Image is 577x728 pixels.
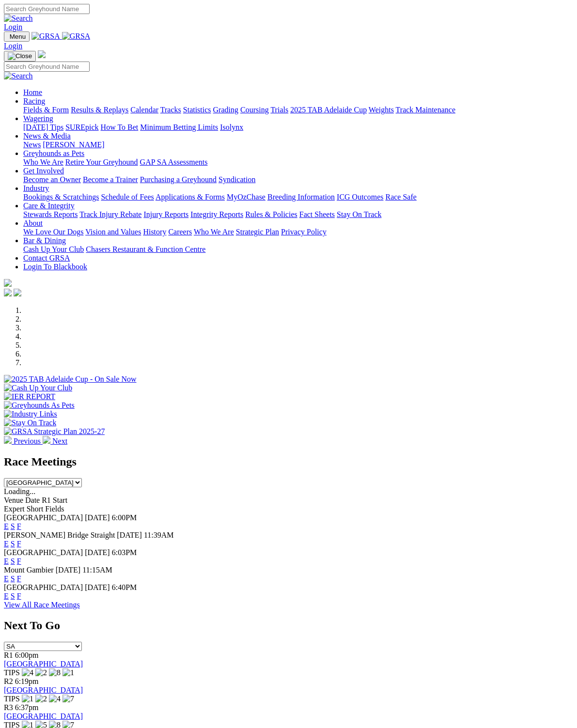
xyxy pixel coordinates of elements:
a: Strategic Plan [236,228,279,236]
h2: Next To Go [4,619,573,632]
img: Stay On Track [4,418,56,427]
span: 11:15AM [82,566,112,574]
a: F [17,574,21,583]
a: Home [23,88,42,96]
span: Expert [4,505,25,513]
span: TIPS [4,668,20,677]
span: R2 [4,677,13,685]
a: [DATE] Tips [23,123,63,131]
a: F [17,522,21,530]
a: Become an Owner [23,175,81,184]
button: Toggle navigation [4,51,36,62]
div: Get Involved [23,175,573,184]
img: 1 [62,668,74,677]
a: F [17,540,21,548]
div: Wagering [23,123,573,132]
a: Login [4,42,22,50]
span: [DATE] [56,566,81,574]
a: Statistics [183,106,211,114]
img: 4 [49,695,61,703]
img: 2025 TAB Adelaide Cup - On Sale Now [4,375,137,384]
a: Careers [168,228,192,236]
a: E [4,592,9,600]
a: News [23,140,41,149]
a: Care & Integrity [23,201,75,210]
img: facebook.svg [4,289,12,296]
a: F [17,557,21,565]
img: 8 [49,668,61,677]
a: GAP SA Assessments [140,158,208,166]
span: Date [25,496,40,504]
a: ICG Outcomes [337,193,383,201]
a: Vision and Values [85,228,141,236]
span: 6:37pm [15,703,39,712]
a: Privacy Policy [281,228,327,236]
img: GRSA [62,32,91,41]
span: [DATE] [85,548,110,557]
a: Tracks [160,106,181,114]
a: [PERSON_NAME] [43,140,104,149]
a: S [11,540,15,548]
a: Cash Up Your Club [23,245,84,253]
img: logo-grsa-white.png [38,50,46,58]
a: News & Media [23,132,71,140]
a: [GEOGRAPHIC_DATA] [4,660,83,668]
span: Fields [45,505,64,513]
a: Who We Are [23,158,63,166]
input: Search [4,62,90,72]
a: Fact Sheets [299,210,335,218]
span: TIPS [4,695,20,703]
img: 2 [35,695,47,703]
img: 4 [22,668,33,677]
a: S [11,557,15,565]
img: Industry Links [4,410,57,418]
a: S [11,592,15,600]
span: Next [52,437,67,445]
span: [PERSON_NAME] Bridge Straight [4,531,115,539]
span: [GEOGRAPHIC_DATA] [4,513,83,522]
span: 6:03PM [112,548,137,557]
a: Coursing [240,106,269,114]
a: Stewards Reports [23,210,78,218]
div: Racing [23,106,573,114]
a: Breeding Information [267,193,335,201]
a: E [4,557,9,565]
a: Chasers Restaurant & Function Centre [86,245,205,253]
span: Loading... [4,487,35,496]
span: 6:40PM [112,583,137,591]
a: Industry [23,184,49,192]
a: Wagering [23,114,53,123]
img: GRSA [31,32,60,41]
a: Stay On Track [337,210,381,218]
img: Close [8,52,32,60]
span: 6:00pm [15,651,39,659]
a: Isolynx [220,123,243,131]
a: E [4,540,9,548]
h2: Race Meetings [4,455,573,468]
a: Syndication [218,175,255,184]
a: Bar & Dining [23,236,66,245]
a: Purchasing a Greyhound [140,175,217,184]
a: Racing [23,97,45,105]
a: Results & Replays [71,106,128,114]
a: Who We Are [194,228,234,236]
a: Integrity Reports [190,210,243,218]
a: Race Safe [385,193,416,201]
a: Contact GRSA [23,254,70,262]
input: Search [4,4,90,14]
img: Search [4,72,33,80]
img: 7 [62,695,74,703]
img: GRSA Strategic Plan 2025-27 [4,427,105,436]
span: [GEOGRAPHIC_DATA] [4,548,83,557]
a: E [4,574,9,583]
img: twitter.svg [14,289,21,296]
a: Grading [213,106,238,114]
a: Login To Blackbook [23,263,87,271]
a: Trials [270,106,288,114]
span: R1 Start [42,496,67,504]
img: logo-grsa-white.png [4,279,12,287]
div: Greyhounds as Pets [23,158,573,167]
span: [GEOGRAPHIC_DATA] [4,583,83,591]
img: 2 [35,668,47,677]
a: [GEOGRAPHIC_DATA] [4,712,83,720]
